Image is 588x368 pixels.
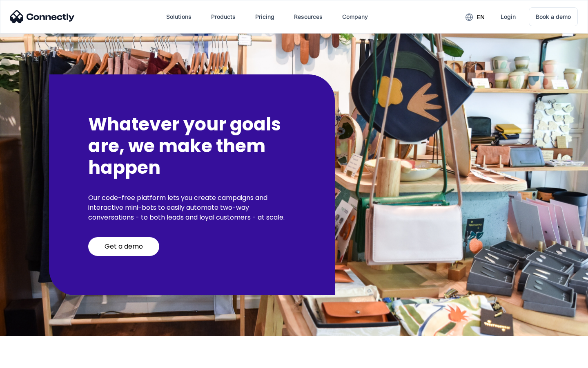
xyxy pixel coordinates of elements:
[459,11,491,23] div: en
[529,7,578,26] a: Book a demo
[477,11,485,23] div: en
[105,242,143,251] div: Get a demo
[494,7,522,27] a: Login
[255,11,274,22] div: Pricing
[249,7,281,27] a: Pricing
[211,11,236,22] div: Products
[8,354,49,365] aside: Language selected: English
[205,7,242,27] div: Products
[88,193,296,222] p: Our code-free platform lets you create campaigns and interactive mini-bots to easily automate two...
[342,11,368,22] div: Company
[16,354,49,365] ul: Language list
[166,11,192,22] div: Solutions
[10,10,75,23] img: Connectly Logo
[160,7,198,27] div: Solutions
[294,11,323,22] div: Resources
[336,7,374,27] div: Company
[88,114,296,178] h2: Whatever your goals are, we make them happen
[501,11,516,22] div: Login
[287,7,329,27] div: Resources
[88,237,159,256] a: Get a demo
